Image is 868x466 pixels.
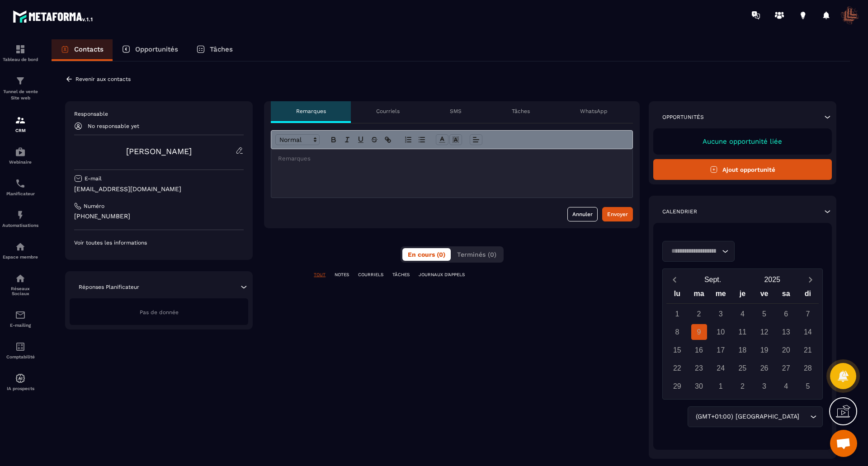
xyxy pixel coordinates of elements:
div: 11 [735,324,750,340]
img: automations [15,210,26,221]
p: CRM [2,128,38,133]
a: [PERSON_NAME] [126,146,192,156]
p: Calendrier [662,208,697,215]
p: [PHONE_NUMBER] [74,212,244,221]
img: automations [15,373,26,384]
a: automationsautomationsWebinaire [2,140,38,171]
div: 8 [669,324,685,340]
div: 12 [756,324,772,340]
span: (GMT+01:00) [GEOGRAPHIC_DATA] [693,412,801,422]
button: En cours (0) [402,248,451,261]
div: 4 [735,306,750,322]
p: Tableau de bord [2,57,38,62]
div: je [731,287,753,303]
div: 1 [669,306,685,322]
p: Tunnel de vente Site web [2,89,38,101]
a: accountantaccountantComptabilité [2,334,38,366]
div: Search for option [662,241,735,262]
div: 27 [778,360,794,376]
div: 1 [713,378,729,394]
div: 5 [756,306,772,322]
p: Opportunités [662,113,704,121]
div: 30 [691,378,707,394]
div: ma [688,287,710,303]
div: Envoyer [607,210,628,219]
a: emailemailE-mailing [2,303,38,334]
div: 5 [800,378,816,394]
a: Tâches [187,39,242,61]
p: WhatsApp [580,108,608,115]
p: No responsable yet [88,123,139,129]
span: Terminés (0) [457,251,496,258]
p: Tâches [512,108,530,115]
img: scheduler [15,178,26,189]
div: sa [775,287,797,303]
div: 23 [691,360,707,376]
div: 15 [669,342,685,358]
p: Webinaire [2,160,38,165]
div: 14 [800,324,816,340]
a: social-networksocial-networkRéseaux Sociaux [2,266,38,303]
div: 24 [713,360,729,376]
div: 13 [778,324,794,340]
p: JOURNAUX D'APPELS [419,272,465,278]
p: Aucune opportunité liée [662,137,823,146]
a: automationsautomationsAutomatisations [2,203,38,235]
div: ve [753,287,775,303]
p: Automatisations [2,223,38,228]
div: di [797,287,819,303]
div: Calendar days [666,306,819,394]
div: Search for option [688,406,823,427]
div: 3 [713,306,729,322]
img: formation [15,44,26,55]
p: Réponses Planificateur [79,283,139,291]
div: 9 [691,324,707,340]
div: 2 [735,378,750,394]
div: 16 [691,342,707,358]
button: Open years overlay [742,272,802,287]
p: Voir toutes les informations [74,239,244,246]
p: Comptabilité [2,354,38,359]
img: accountant [15,341,26,352]
div: 28 [800,360,816,376]
img: email [15,310,26,320]
p: Espace membre [2,254,38,259]
p: [EMAIL_ADDRESS][DOMAIN_NAME] [74,185,244,193]
img: automations [15,146,26,157]
div: 4 [778,378,794,394]
p: E-mail [85,175,102,182]
p: Responsable [74,110,244,118]
p: IA prospects [2,386,38,391]
button: Previous month [666,273,683,286]
div: 20 [778,342,794,358]
a: formationformationTableau de bord [2,37,38,69]
button: Next month [802,273,819,286]
p: Remarques [296,108,326,115]
div: 17 [713,342,729,358]
span: Pas de donnée [140,309,179,315]
p: Contacts [74,45,104,53]
p: Planificateur [2,191,38,196]
p: TOUT [314,272,325,278]
div: 6 [778,306,794,322]
p: TÂCHES [392,272,410,278]
div: 25 [735,360,750,376]
p: Réseaux Sociaux [2,286,38,296]
div: 29 [669,378,685,394]
img: automations [15,241,26,252]
p: SMS [450,108,462,115]
input: Search for option [668,246,720,256]
p: COURRIELS [358,272,383,278]
a: Contacts [52,39,113,61]
p: Numéro [84,202,104,210]
img: social-network [15,273,26,284]
div: 18 [735,342,750,358]
div: me [710,287,731,303]
button: Open months overlay [683,272,743,287]
div: 10 [713,324,729,340]
span: En cours (0) [408,251,445,258]
p: E-mailing [2,323,38,328]
div: 3 [756,378,772,394]
p: Courriels [376,108,400,115]
button: Terminés (0) [452,248,502,261]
